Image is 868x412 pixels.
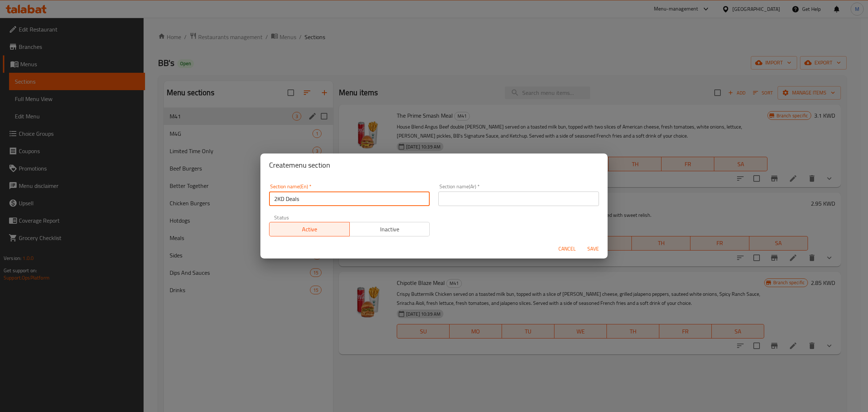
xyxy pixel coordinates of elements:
h2: Create menu section [269,159,599,171]
button: Inactive [349,222,430,236]
span: Active [272,224,347,235]
button: Cancel [556,242,579,256]
span: Inactive [353,224,427,235]
input: Please enter section name(ar) [438,192,599,206]
button: Save [582,242,605,256]
input: Please enter section name(en) [269,192,430,206]
button: Active [269,222,350,236]
span: Save [584,244,602,253]
span: Cancel [558,244,576,253]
